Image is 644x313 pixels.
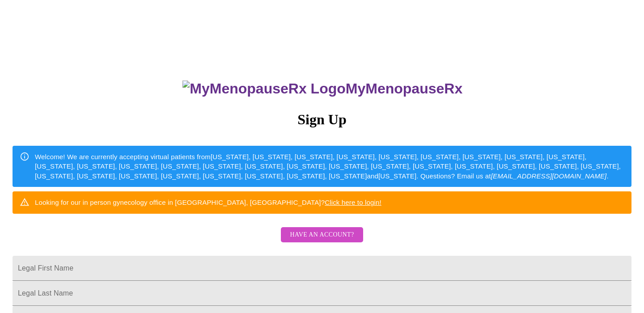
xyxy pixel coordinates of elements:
[281,227,363,243] button: Have an account?
[14,80,632,97] h3: MyMenopauseRx
[13,111,631,128] h3: Sign Up
[290,229,354,241] span: Have an account?
[325,199,381,206] a: Click here to login!
[279,237,365,245] a: Have an account?
[182,80,345,97] img: MyMenopauseRx Logo
[35,148,624,184] div: Welcome! We are currently accepting virtual patients from [US_STATE], [US_STATE], [US_STATE], [US...
[35,194,381,211] div: Looking for our in person gynecology office in [GEOGRAPHIC_DATA], [GEOGRAPHIC_DATA]?
[491,172,607,180] em: [EMAIL_ADDRESS][DOMAIN_NAME]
